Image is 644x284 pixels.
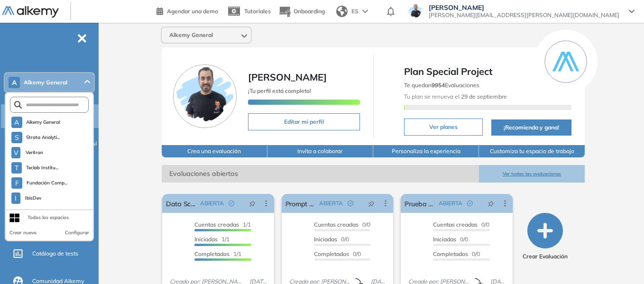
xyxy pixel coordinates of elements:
span: Iniciadas [314,236,337,243]
button: ¡Recomienda y gana! [491,119,572,136]
span: check-circle [229,201,234,206]
span: Evaluaciones abiertas [162,165,479,183]
span: IbisDev [24,194,43,202]
span: Plan Special Project [404,64,572,79]
img: Foto de perfil [173,64,237,128]
span: pushpin [249,200,256,207]
button: Ver todas las evaluaciones [479,165,585,183]
button: Crear Evaluación [523,213,568,261]
span: ES [351,7,359,16]
img: Logo [2,6,59,18]
span: 0/0 [433,250,480,257]
div: Widget de chat [597,238,644,284]
span: 1/1 [194,236,230,243]
span: Completados [314,250,349,257]
span: ABIERTA [319,199,343,208]
span: Crear Evaluación [523,252,568,261]
button: Customiza tu espacio de trabajo [479,145,585,157]
b: 29 de septiembre [460,93,507,100]
span: ¡Tu perfil está completo! [248,87,311,94]
a: Prompt Engineer Evaluation [285,194,316,213]
span: 1/1 [194,250,241,257]
span: Cuentas creadas [314,221,359,228]
span: [PERSON_NAME] [429,4,619,11]
span: V [14,149,18,156]
button: pushpin [480,196,501,211]
span: 0/0 [314,236,349,243]
button: Crear nuevo [9,229,37,237]
span: Te quedan Evaluaciones [404,82,479,89]
button: pushpin [242,196,263,211]
span: Tu plan se renueva el [404,93,507,100]
span: I [15,194,17,202]
span: ABIERTA [200,199,224,208]
span: [PERSON_NAME][EMAIL_ADDRESS][PERSON_NAME][DOMAIN_NAME] [429,11,619,19]
iframe: Chat Widget [597,238,644,284]
a: Agendar una demo [156,5,218,16]
span: Iniciadas [194,236,218,243]
button: Personaliza la experiencia [373,145,479,157]
span: pushpin [488,200,494,207]
span: ABIERTA [439,199,462,208]
span: Onboarding [294,8,325,15]
span: Catálogo de tests [32,249,78,258]
button: Configurar [65,229,89,237]
span: A [12,79,17,86]
span: Alkemy General [24,79,67,86]
span: pushpin [368,200,375,207]
span: Iniciadas [433,236,456,243]
span: Completados [433,250,468,257]
a: Prueba practica Backend Java [405,194,435,213]
button: Crea una evaluación [162,145,267,157]
span: 1/1 [194,221,251,228]
span: Cuentas creadas [433,221,478,228]
span: T [15,164,18,172]
span: Teclab Institu... [26,164,59,172]
span: 0/0 [314,250,361,257]
span: Completados [194,250,230,257]
span: Agendar una demo [167,8,218,15]
span: S [15,134,19,141]
span: Veritran [24,149,44,156]
button: pushpin [361,196,382,211]
a: Data Scientist - [PERSON_NAME] [166,194,196,213]
span: [PERSON_NAME] [248,71,327,83]
span: 0/0 [314,221,370,228]
span: Tutoriales [244,8,271,15]
span: Cuentas creadas [194,221,239,228]
span: Alkemy General [26,119,60,126]
span: F [15,179,19,187]
span: A [14,119,19,126]
div: Todos los espacios [28,214,69,221]
button: Invita a colaborar [267,145,373,157]
img: arrow [362,9,368,13]
img: world [336,6,348,17]
button: Editar mi perfil [248,113,360,130]
span: Strata Analyti... [26,134,60,141]
b: 9954 [432,82,445,89]
span: 0/0 [433,221,489,228]
span: 0/0 [433,236,468,243]
span: Alkemy General [169,31,213,39]
button: Ver planes [404,119,483,136]
span: check-circle [467,201,473,206]
span: Fundación Comp... [26,179,67,187]
span: check-circle [348,201,353,206]
button: Onboarding [278,1,325,22]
